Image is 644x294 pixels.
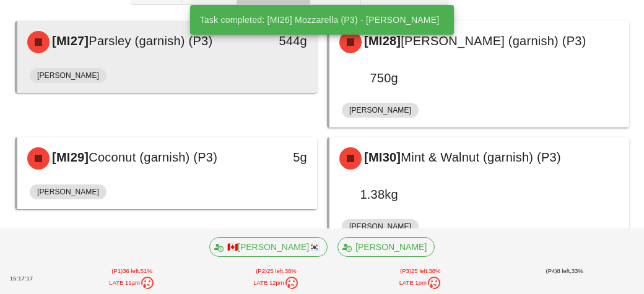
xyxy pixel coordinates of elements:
span: Mint & Walnut (garnish) (P3) [401,150,561,164]
span: [MI30] [362,150,401,164]
div: Task completed: [MI26] Mozzarella (P3) - [PERSON_NAME] [190,5,450,35]
div: (P4) 33% [492,264,637,293]
div: 5g [248,147,307,167]
span: [PERSON_NAME] [349,103,411,118]
span: [MI28] [362,34,401,48]
span: 36 left, [123,267,141,274]
span: 8 left, [557,267,571,274]
div: 750g [339,68,398,88]
div: (P3) 38% [348,264,492,293]
div: 15:17:17 [7,272,60,285]
span: [MI27] [50,34,89,48]
span: 25 left, [411,267,429,274]
span: [PERSON_NAME] [349,219,411,234]
span: Parsley (garnish) (P3) [89,34,212,48]
div: (P2) 38% [204,264,349,293]
div: LATE 11am [63,275,202,290]
span: [PERSON_NAME] (garnish) (P3) [401,34,586,48]
span: 🇨🇦[PERSON_NAME]🇰🇷 [217,238,320,256]
div: 544g [248,31,307,51]
span: 25 left, [267,267,285,274]
span: [PERSON_NAME] [37,184,99,199]
div: (P1) 51% [60,264,204,293]
div: LATE 1pm [350,275,490,290]
span: [MI29] [50,150,89,164]
span: [PERSON_NAME] [346,238,427,256]
div: 1.38kg [339,184,398,204]
span: [PERSON_NAME] [37,68,99,83]
div: LATE 12pm [207,275,346,290]
span: Coconut (garnish) (P3) [89,150,217,164]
